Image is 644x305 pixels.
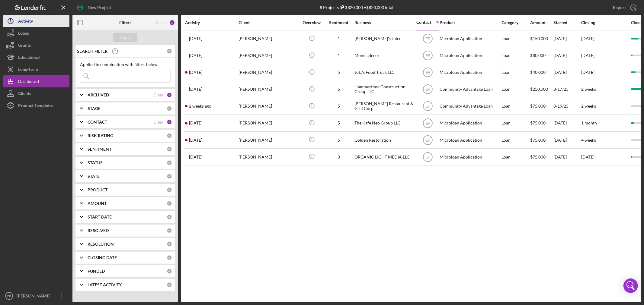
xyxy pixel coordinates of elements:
button: Clients [3,87,69,99]
div: 0 [167,106,172,111]
button: Product Templates [3,99,69,112]
b: PRODUCT [88,187,107,192]
time: 2025-09-08 21:02 [189,121,202,125]
div: [DATE] [553,149,581,165]
span: $250,000 [530,86,548,92]
div: Microloan Application [440,115,500,131]
b: AMOUNT [88,201,107,206]
div: 5 [324,121,354,125]
div: [PERSON_NAME] [239,98,299,114]
time: 2025-05-01 14:19 [189,155,202,159]
text: EF [7,294,11,298]
div: Microloan Application [440,149,500,165]
div: 0 [167,133,172,138]
div: 0 [167,282,172,288]
div: Loan [501,149,530,165]
div: 3 [324,155,354,159]
b: RISK RATING [88,133,113,138]
b: SENTIMENT [88,147,111,152]
div: [DATE] [553,48,581,64]
button: Export [607,2,641,14]
div: Contact [416,20,431,25]
span: $40,000 [530,70,546,75]
div: Loan [501,98,530,114]
text: EF [425,71,430,75]
text: EF [425,54,430,58]
a: Activity [3,15,69,27]
time: 2025-08-30 02:01 [189,138,202,143]
div: [DATE] [553,31,581,47]
div: [PERSON_NAME] [239,149,299,165]
button: Educational [3,51,69,63]
div: 0 [167,174,172,179]
div: 2 [169,20,175,26]
div: Loan [501,48,530,64]
div: Loan [501,132,530,148]
div: 0 [167,160,172,165]
b: RESOLUTION [88,242,114,247]
time: [DATE] [581,36,594,41]
time: 1 month [581,120,597,125]
div: Microloan Application [440,31,500,47]
div: ORGANIC LIGHT MEDIA LLC [354,149,415,165]
div: 0 [167,49,172,54]
div: 0 [167,187,172,193]
b: FUNDED [88,269,105,274]
span: $150,000 [530,36,548,41]
div: Category [501,20,530,25]
div: 0 [167,228,172,233]
div: 1 [167,119,172,125]
div: [PERSON_NAME] [239,31,299,47]
b: CLOSING DATE [88,255,117,260]
button: Apply [113,33,137,42]
b: ARCHIVED [88,93,109,97]
div: 0 [167,146,172,152]
time: 2025-09-09 15:31 [189,70,202,75]
time: 2025-08-19 16:42 [189,87,202,92]
span: $75,000 [530,154,546,159]
span: $75,000 [530,103,546,108]
div: Export [613,2,626,14]
a: Dashboard [3,75,69,87]
div: 8/17/25 [553,81,581,97]
div: Monicadecor [354,48,415,64]
b: STATUS [88,160,103,165]
div: Community Advantage Loan [440,98,500,114]
div: [DATE] [553,132,581,148]
div: Golden Restoration [354,132,415,148]
div: Applied in combination with filters below [80,62,171,67]
time: [DATE] [581,154,594,159]
time: 2025-09-03 01:50 [189,104,211,108]
div: Long-Term [18,63,38,77]
div: Product [440,20,500,25]
div: 0 [167,255,172,260]
div: Started [553,20,581,25]
b: RESOLVED [88,228,109,233]
div: [DATE] [553,115,581,131]
b: CONTACT [88,120,107,124]
a: Grants [3,39,69,51]
b: LATEST ACTIVITY [88,282,122,287]
div: Sentiment [324,20,354,25]
div: Business [354,20,415,25]
div: [PERSON_NAME] [239,48,299,64]
div: New Project [88,2,111,14]
button: Long-Term [3,63,69,75]
div: Microloan Application [440,64,500,80]
text: EF [425,121,430,125]
div: 1 [324,36,354,41]
button: Loans [3,27,69,39]
div: 5 [324,70,354,75]
div: [PERSON_NAME] [15,290,54,303]
button: New Project [72,2,117,14]
div: Educational [18,51,40,65]
div: Dashboard [18,75,39,89]
button: EF[PERSON_NAME] [3,290,69,302]
div: Reset [156,20,166,25]
div: [PERSON_NAME] [239,115,299,131]
text: EF [425,155,430,159]
div: [PERSON_NAME] [239,81,299,97]
div: 8 Projects • $820,000 Total [320,5,394,10]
